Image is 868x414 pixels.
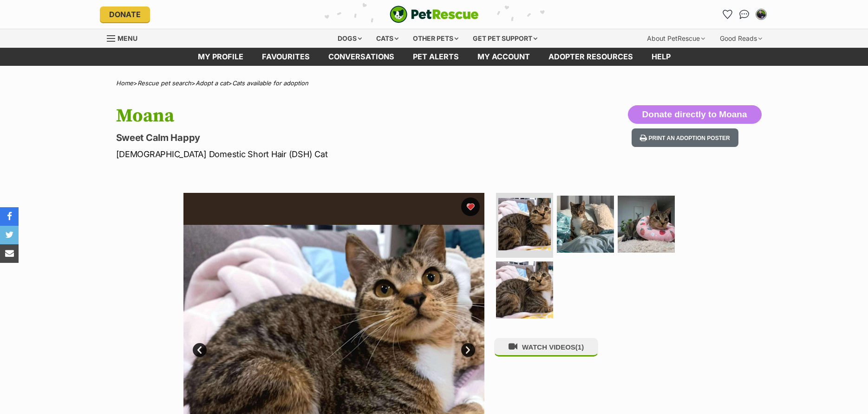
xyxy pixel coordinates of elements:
a: Adopt a cat [196,79,228,87]
div: > > > [93,80,776,87]
a: Help [642,48,680,66]
button: WATCH VIDEOS(1) [494,338,598,356]
img: Maree Gray profile pic [757,10,766,19]
img: chat-41dd97257d64d25036548639549fe6c8038ab92f7586957e7f3b1b290dea8141.svg [739,10,749,19]
div: Good Reads [713,29,769,48]
div: Get pet support [466,29,544,48]
a: Favourites [720,7,735,22]
span: Menu [117,34,137,42]
button: Donate directly to Moana [628,105,762,124]
a: Home [116,79,133,87]
a: PetRescue [390,6,479,23]
div: About PetRescue [640,29,711,48]
div: Other pets [406,29,465,48]
a: Conversations [737,7,752,22]
img: Photo of Moana [557,196,614,253]
img: Photo of Moana [496,261,553,318]
div: Cats [370,29,405,48]
div: Dogs [331,29,368,48]
a: Adopter resources [539,48,642,66]
p: [DEMOGRAPHIC_DATA] Domestic Short Hair (DSH) Cat [116,148,509,160]
img: Photo of Moana [618,196,675,253]
a: conversations [319,48,404,66]
a: Pet alerts [404,48,468,66]
img: Photo of Moana [498,198,551,250]
a: Cats available for adoption [232,79,308,87]
a: Rescue pet search [137,79,191,87]
a: My profile [189,48,253,66]
a: Donate [100,6,150,22]
img: logo-cat-932fe2b9b8326f06289b0f2fb663e598f794de774fb13d1741a6617ecf9a85b4.svg [390,6,479,23]
a: Prev [193,343,207,357]
a: My account [468,48,539,66]
h1: Moana [116,105,509,127]
a: Next [461,343,475,357]
a: Menu [107,29,144,46]
button: My account [754,7,769,22]
span: (1) [575,343,584,351]
ul: Account quick links [720,7,769,22]
button: Print an adoption poster [632,128,738,147]
button: favourite [461,197,480,216]
p: Sweet Calm Happy [116,131,509,144]
a: Favourites [253,48,319,66]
